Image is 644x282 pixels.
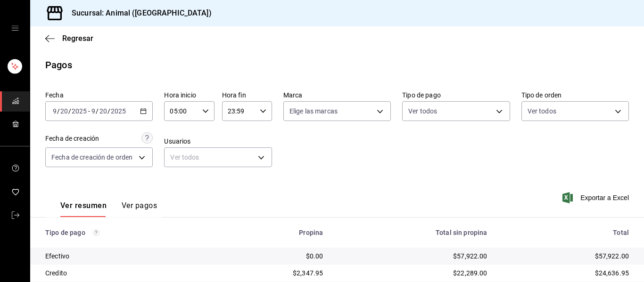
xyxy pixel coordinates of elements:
[164,92,214,98] label: Hora inicio
[564,192,629,203] button: Exportar a Excel
[226,229,323,236] div: Propina
[338,229,487,236] div: Total sin propina
[107,107,110,115] span: /
[60,107,68,115] input: --
[164,147,272,167] div: Ver todos
[122,201,157,217] button: Ver pagos
[96,107,99,115] span: /
[57,107,60,115] span: /
[91,107,96,115] input: --
[45,268,211,278] div: Credito
[45,229,211,236] div: Tipo de pago
[338,268,487,278] div: $22,289.00
[338,251,487,261] div: $57,922.00
[528,106,556,116] span: Ver todos
[71,107,87,115] input: ----
[164,138,272,145] label: Usuarios
[60,201,107,217] button: Ver resumen
[45,251,211,261] div: Efectivo
[45,58,72,72] div: Pagos
[45,92,153,98] label: Fecha
[93,229,99,236] svg: Los pagos realizados con Pay y otras terminales son montos brutos.
[45,34,93,43] button: Regresar
[222,92,272,98] label: Hora fin
[52,107,57,115] input: --
[68,107,71,115] span: /
[11,24,19,32] button: open drawer
[402,92,510,98] label: Tipo de pago
[289,106,338,116] span: Elige las marcas
[62,34,93,43] span: Regresar
[99,107,107,115] input: --
[503,251,629,261] div: $57,922.00
[226,268,323,278] div: $2,347.95
[45,134,99,144] div: Fecha de creación
[521,92,629,98] label: Tipo de orden
[110,107,126,115] input: ----
[51,153,132,162] span: Fecha de creación de orden
[408,106,437,116] span: Ver todos
[60,201,157,217] div: navigation tabs
[88,107,90,115] span: -
[226,251,323,261] div: $0.00
[503,268,629,278] div: $24,636.95
[503,229,629,236] div: Total
[283,92,391,98] label: Marca
[64,8,212,19] h3: Sucursal: Animal ([GEOGRAPHIC_DATA])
